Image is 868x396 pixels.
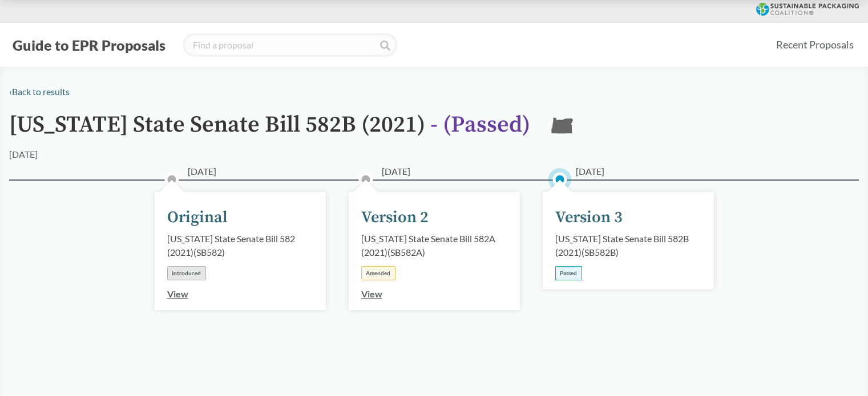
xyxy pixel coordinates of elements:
[9,112,530,148] h1: [US_STATE] State Senate Bill 582B (2021)
[9,148,38,161] div: [DATE]
[576,165,604,178] span: [DATE]
[555,266,582,280] div: Passed
[361,206,429,230] div: Version 2
[183,34,397,56] input: Find a proposal
[9,86,70,97] a: ‹Back to results
[361,232,507,259] div: [US_STATE] State Senate Bill 582A (2021) ( SB582A )
[167,232,313,259] div: [US_STATE] State Senate Bill 582 (2021) ( SB582 )
[555,232,701,259] div: [US_STATE] State Senate Bill 582B (2021) ( SB582B )
[167,206,228,230] div: Original
[771,32,859,58] a: Recent Proposals
[188,165,216,178] span: [DATE]
[430,111,530,139] span: - ( Passed )
[361,266,395,280] div: Amended
[361,288,382,299] a: View
[382,165,410,178] span: [DATE]
[167,266,206,280] div: Introduced
[167,288,188,299] a: View
[9,36,169,54] button: Guide to EPR Proposals
[555,206,623,230] div: Version 3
